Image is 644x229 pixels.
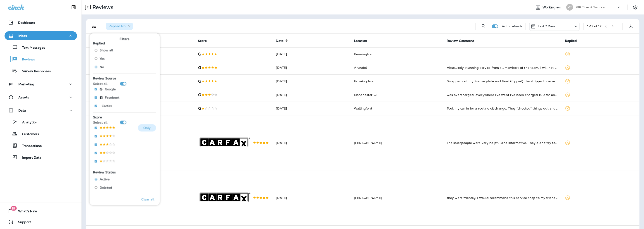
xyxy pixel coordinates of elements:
[5,217,77,227] button: Support
[626,22,635,31] button: Export as CSV
[18,120,37,125] p: Analytics
[18,34,27,38] p: Inbox
[17,57,35,62] p: Reviews
[5,31,77,40] button: Inbox
[105,95,120,99] p: Facebook
[93,82,108,85] p: Select all
[198,39,207,43] span: Score
[576,5,605,9] p: VIP Tires & Service
[100,57,105,60] span: Yes
[538,24,556,28] p: Last 7 Days
[5,141,77,150] button: Transactions
[18,109,26,112] p: Data
[18,82,34,86] p: Marketing
[479,22,488,31] button: Search Reviews
[354,39,373,43] span: Location
[18,46,45,50] p: Text Messages
[14,209,37,215] span: What's New
[543,5,562,9] span: Working as:
[354,93,378,97] span: Manchester CT
[354,106,372,110] span: Wallingford
[447,65,558,70] div: Absolutely stunning service from all members of the team. I will not hesitate to return here for ...
[272,88,351,102] td: [DATE]
[354,66,367,70] span: Arundel
[105,87,116,91] p: Google
[354,196,382,200] span: [PERSON_NAME]
[272,74,351,88] td: [DATE]
[447,39,474,43] span: Review Comment
[276,39,284,43] span: Date
[447,79,558,83] div: Swapped out my license plate and fixed (flipped) the stripped bracket. Did not even charge me. I ...
[276,39,290,43] span: Date
[17,132,39,136] p: Customers
[5,18,77,27] button: Dashboard
[565,39,583,43] span: Replied
[272,102,351,115] td: [DATE]
[502,24,522,28] p: Auto refresh
[120,37,130,41] span: Filters
[272,47,351,61] td: [DATE]
[14,220,31,226] span: Support
[5,207,77,216] button: 19What's New
[67,3,80,12] button: Collapse Sidebar
[447,39,480,43] span: Review Comment
[100,177,110,181] span: Active
[18,95,29,99] p: Assets
[447,196,558,200] div: they were friendly. I would recommend this service shop to my friends and family.
[447,106,558,111] div: Took my car in for a routine oil change. They “checked” things out and recommended several repair...
[100,48,113,52] span: Show all
[141,198,154,201] p: Clear all
[106,23,133,30] div: Replied:No
[354,79,374,83] span: Farmingdale
[93,76,116,80] span: Review Source
[272,170,351,226] td: [DATE]
[93,170,116,174] span: Review Status
[587,24,601,28] div: 1 - 12 of 12
[354,141,382,145] span: [PERSON_NAME]
[90,22,99,31] button: Filters
[5,80,77,89] button: Marketing
[93,41,105,45] span: Replied
[354,39,367,43] span: Location
[5,117,77,127] button: Analytics
[198,39,213,43] span: Score
[18,156,41,160] p: Import Data
[93,121,108,124] p: Select all
[354,52,372,56] span: Bennington
[90,31,160,205] div: Filters
[5,106,77,115] button: Data
[447,141,558,145] div: The salespeople were very helpful and informative. They didn't try to tell me my car needed thous...
[17,144,42,148] p: Transactions
[631,3,639,11] button: Settings
[5,54,77,64] button: Reviews
[565,39,577,43] span: Replied
[139,194,156,205] button: Clear all
[5,43,77,52] button: Text Messages
[93,115,102,119] span: Score
[5,93,77,102] button: Assets
[143,126,151,130] p: Only
[100,65,104,69] span: No
[447,93,558,97] div: was overcharged, everywhere i’ve went i’ve been charged 100 for an alignment but here it’s $150. ...
[5,66,77,76] button: Survey Responses
[566,4,573,11] div: VT
[5,129,77,138] button: Customers
[109,24,125,28] span: Replied : No
[91,4,113,11] p: Reviews
[5,153,77,162] button: Import Data
[272,115,351,170] td: [DATE]
[100,186,112,189] span: Deleted
[18,21,35,24] p: Dashboard
[272,61,351,74] td: [DATE]
[138,124,156,131] button: Only
[102,104,112,107] p: Carfax
[17,69,51,74] p: Survey Responses
[10,206,17,211] span: 19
